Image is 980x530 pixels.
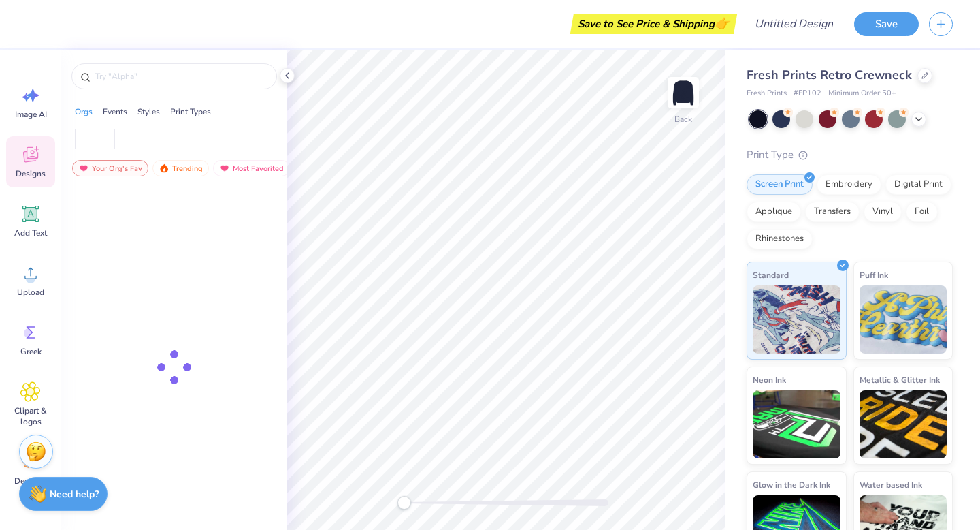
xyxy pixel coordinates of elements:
[75,106,93,118] div: Orgs
[674,113,692,125] div: Back
[854,12,919,36] button: Save
[50,488,99,501] strong: Need help?
[670,79,697,106] img: Back
[94,69,268,83] input: Try "Alpha"
[747,174,813,195] div: Screen Print
[747,67,912,83] span: Fresh Prints Retro Crewneck
[817,174,881,195] div: Embroidery
[805,202,860,222] div: Transfers
[860,373,940,387] span: Metallic & Glitter Ink
[213,160,290,176] div: Most Favorited
[219,163,230,173] img: most_fav.gif
[860,478,922,492] span: Water based Ink
[906,202,938,222] div: Foil
[828,88,896,99] span: Minimum Order: 50 +
[103,106,127,118] div: Events
[15,109,47,120] span: Image AI
[14,228,47,238] span: Add Text
[794,88,821,99] span: # FP102
[744,10,844,37] input: Untitled Design
[747,88,787,99] span: Fresh Prints
[860,268,888,282] span: Puff Ink
[574,14,734,34] div: Save to See Price & Shipping
[14,476,47,486] span: Decorate
[78,163,89,173] img: most_fav.gif
[753,268,789,282] span: Standard
[860,390,947,458] img: Metallic & Glitter Ink
[753,285,840,354] img: Standard
[753,478,830,492] span: Glow in the Dark Ink
[72,160,148,176] div: Your Org's Fav
[753,373,786,387] span: Neon Ink
[170,106,211,118] div: Print Types
[864,202,902,222] div: Vinyl
[715,15,730,31] span: 👉
[152,160,209,176] div: Trending
[137,106,160,118] div: Styles
[753,390,840,458] img: Neon Ink
[17,287,44,298] span: Upload
[747,147,953,163] div: Print Type
[397,496,411,510] div: Accessibility label
[885,174,951,195] div: Digital Print
[16,168,46,179] span: Designs
[747,229,813,249] div: Rhinestones
[159,163,169,173] img: trending.gif
[8,405,53,427] span: Clipart & logos
[860,285,947,354] img: Puff Ink
[747,202,801,222] div: Applique
[20,346,42,357] span: Greek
